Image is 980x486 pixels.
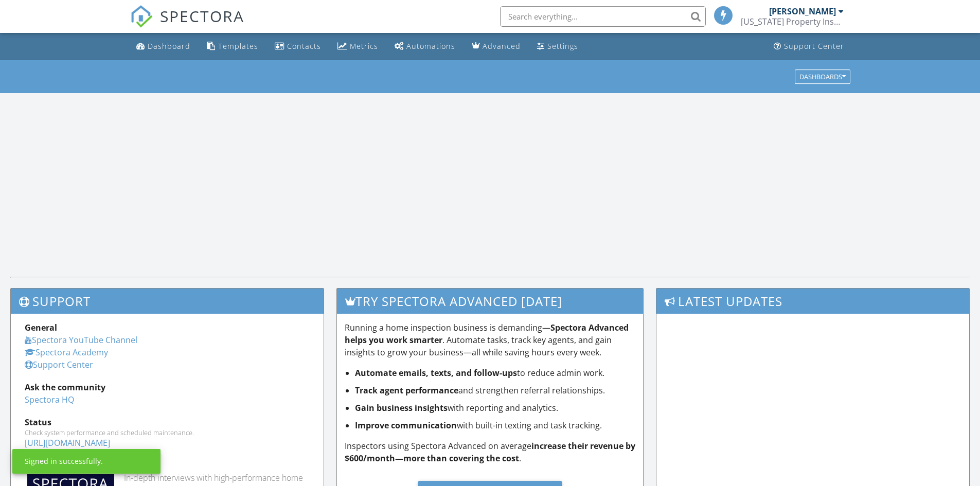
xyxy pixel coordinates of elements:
[130,5,153,28] img: The Best Home Inspection Software - Spectora
[25,428,310,437] div: Check system performance and scheduled maintenance.
[148,41,190,51] div: Dashboard
[500,6,706,27] input: Search everything...
[130,14,244,35] a: SPECTORA
[355,367,517,379] strong: Automate emails, texts, and follow-ups
[337,289,644,314] h3: Try spectora advanced [DATE]
[390,37,459,56] a: Automations (Basic)
[25,416,310,428] div: Status
[345,440,635,464] strong: increase their revenue by $600/month—more than covering the cost
[11,289,324,314] h3: Support
[355,420,457,431] strong: Improve communication
[271,37,325,56] a: Contacts
[355,419,636,431] li: with built-in texting and task tracking.
[533,37,582,56] a: Settings
[345,321,636,358] p: Running a home inspection business is demanding— . Automate tasks, track key agents, and gain ins...
[355,402,636,414] li: with reporting and analytics.
[25,456,103,466] div: Signed in successfully.
[656,289,969,314] h3: Latest Updates
[769,6,836,16] div: [PERSON_NAME]
[218,41,258,51] div: Templates
[25,459,310,472] div: Industry Knowledge
[799,73,846,80] div: Dashboards
[203,37,262,56] a: Templates
[784,41,844,51] div: Support Center
[770,37,848,56] a: Support Center
[25,322,57,333] strong: General
[483,41,521,51] div: Advanced
[741,16,844,27] div: Florida Property Inspections, Inc.
[345,440,636,464] p: Inspectors using Spectora Advanced on average .
[468,37,525,56] a: Advanced
[406,41,455,51] div: Automations
[25,359,93,370] a: Support Center
[355,384,636,397] li: and strengthen referral relationships.
[345,322,629,346] strong: Spectora Advanced helps you work smarter
[25,347,108,358] a: Spectora Academy
[355,402,448,413] strong: Gain business insights
[355,367,636,379] li: to reduce admin work.
[287,41,321,51] div: Contacts
[25,334,137,346] a: Spectora YouTube Channel
[355,385,458,396] strong: Track agent performance
[795,69,850,84] button: Dashboards
[25,394,74,405] a: Spectora HQ
[25,381,310,393] div: Ask the community
[25,437,110,448] a: [URL][DOMAIN_NAME]
[333,37,382,56] a: Metrics
[547,41,578,51] div: Settings
[132,37,194,56] a: Dashboard
[160,5,244,27] span: SPECTORA
[350,41,378,51] div: Metrics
